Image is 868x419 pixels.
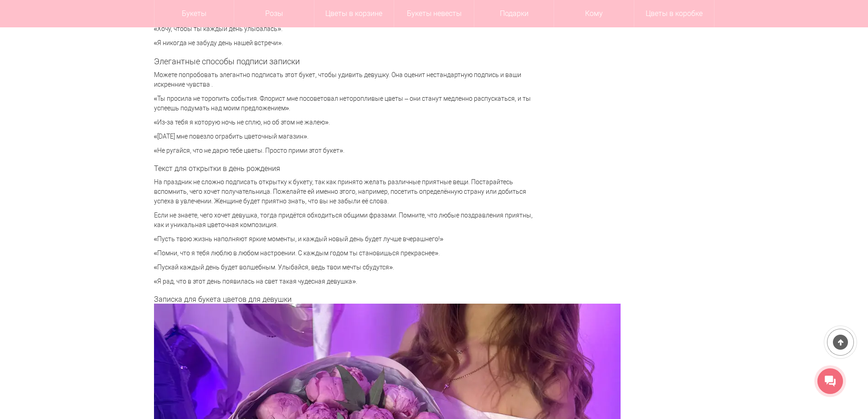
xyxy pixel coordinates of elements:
[154,24,541,34] p: «Хочу, чтобы ты каждый день улыбалась».
[154,38,541,48] p: «Я никогда не забуду день нашей встречи».
[154,234,541,244] p: «Пусть твою жизнь наполняют яркие моменты, и каждый новый день будет лучше вчерашнего!»
[154,248,541,258] p: «Помни, что я тебя люблю в любом настроении. С каждым годом ты становишься прекраснее».
[154,177,541,206] p: На праздник не сложно подписать открытку к букету, так как принято желать различные приятные вещи...
[154,94,541,113] p: «Ты просила не торопить события. Флорист мне посоветовал неторопливые цветы – они станут медленно...
[154,146,541,155] p: «Не ругайся, что не дарю тебе цветы. Просто прими этот букет».
[154,277,541,286] p: «Я рад, что в этот день появилась на свет такая чудесная девушка».
[154,118,541,127] p: «Из-за тебя я которую ночь не сплю, но об этом не жалею».
[154,132,541,141] p: «[DATE] мне повезло ограбить цветочный магазин».
[154,57,541,66] h2: Элегантные способы подписи записки
[154,211,541,230] p: Если не знаете, чего хочет девушка, тогда придётся обходиться общими фразами. Помните, что любые ...
[154,263,541,272] p: «Пускай каждый день будет волшебным. Улыбайся, ведь твои мечты сбудутся».
[154,165,541,173] h3: Текст для открытки в день рождения
[154,70,541,89] p: Можете попробовать элегантно подписать этот букет, чтобы удивить девушку. Она оценит нестандартну...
